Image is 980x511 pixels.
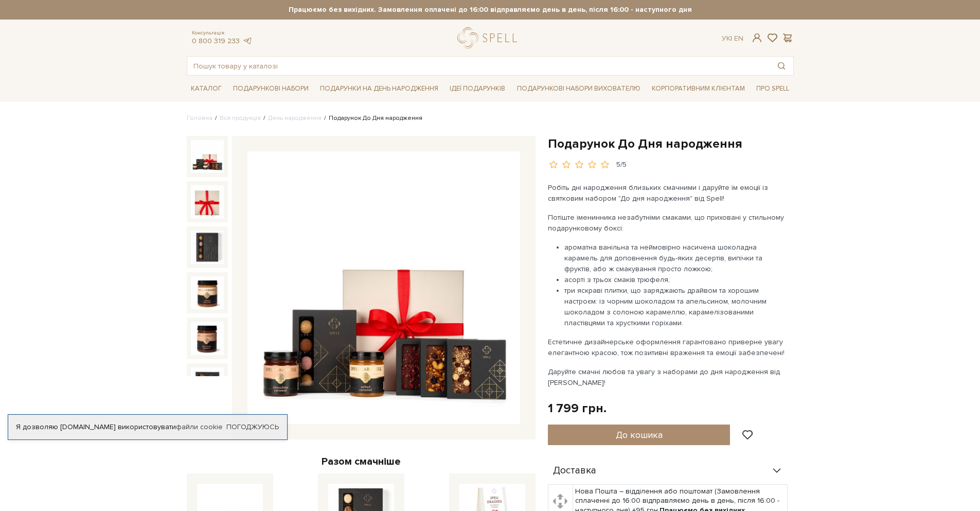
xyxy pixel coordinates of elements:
[548,400,607,416] div: 1 799 грн.
[8,422,287,432] div: Я дозволяю [DOMAIN_NAME] використовувати
[548,337,789,358] p: Естетичне дизайнерське оформлення гарантовано приверне увагу елегантною красою, тож позитивні вра...
[564,242,789,274] li: ароматна ванільна та неймовірно насичена шоколадна карамель для доповнення будь-яких десертів, ви...
[229,81,313,97] a: Подарункові набори
[752,81,793,97] a: Про Spell
[548,182,789,204] p: Робіть дні народження близьких смачними і даруйте їм емоції із святковим набором "До дня народжен...
[226,422,279,432] a: Погоджуюсь
[548,425,730,445] button: До кошика
[446,81,509,97] a: Ідеї подарунків
[616,429,663,440] span: До кошика
[564,274,789,285] li: асорті з трьох смаків трюфеля;
[734,34,743,43] a: En
[187,5,794,14] strong: Працюємо без вихідних. Замовлення оплачені до 16:00 відправляємо день в день, після 16:00 - насту...
[192,30,253,37] span: Консультація:
[564,285,789,328] li: три яскраві плитки, що заряджають драйвом та хорошим настроєм: із чорним шоколадом та апельсином,...
[548,136,794,152] h1: Подарунок До Дня народження
[191,185,224,218] img: Подарунок До Дня народження
[220,114,261,122] a: Вся продукція
[191,231,224,263] img: Подарунок До Дня народження
[322,114,422,123] li: Подарунок До Дня народження
[730,34,732,43] span: |
[176,422,223,431] a: файли cookie
[191,367,224,400] img: Подарунок До Дня народження
[513,80,645,97] a: Подарункові набори вихователю
[187,81,226,97] a: Каталог
[242,37,253,45] a: telegram
[187,57,770,75] input: Пошук товару у каталозі
[191,322,224,355] img: Подарунок До Дня народження
[268,114,322,122] a: День народження
[187,114,212,122] a: Головна
[548,212,789,234] p: Потіште іменинника незабутніми смаками, що приховані у стильному подарунковому боксі:
[548,366,789,388] p: Даруйте смачні любов та увагу з наборами до дня народження від [PERSON_NAME]!
[553,466,596,475] span: Доставка
[648,80,749,97] a: Корпоративним клієнтам
[191,276,224,309] img: Подарунок До Дня народження
[187,455,536,468] div: Разом смачніше
[247,151,520,424] img: Подарунок До Дня народження
[192,37,240,45] a: 0 800 319 233
[191,140,224,173] img: Подарунок До Дня народження
[722,34,743,43] div: Ук
[316,81,442,97] a: Подарунки на День народження
[616,160,627,170] div: 5/5
[770,57,793,75] button: Пошук товару у каталозі
[457,27,522,48] a: logo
